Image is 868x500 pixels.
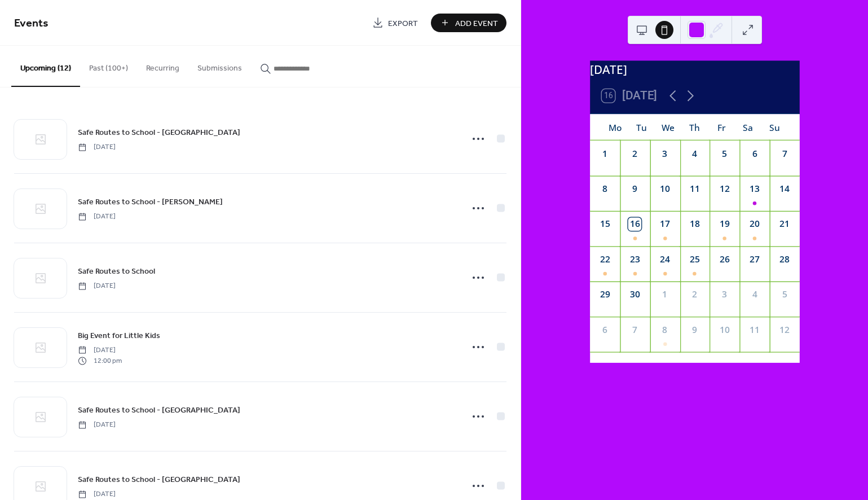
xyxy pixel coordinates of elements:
a: Safe Routes to School - [PERSON_NAME] [78,195,223,208]
button: Submissions [188,46,251,86]
div: 24 [658,253,671,266]
div: 8 [658,323,671,336]
span: [DATE] [78,142,116,152]
div: 4 [688,147,701,160]
div: 28 [778,253,791,266]
span: [DATE] [78,212,116,222]
div: 1 [658,288,671,301]
span: Safe Routes to School [78,266,155,278]
span: [DATE] [78,420,116,430]
div: 2 [688,288,701,301]
div: 29 [598,288,611,301]
button: Upcoming (12) [11,46,80,87]
div: Su [761,114,788,141]
div: 5 [718,147,731,160]
button: Past (100+) [80,46,137,86]
div: 9 [628,182,641,195]
div: 4 [748,288,761,301]
button: Recurring [137,46,188,86]
div: 21 [778,218,791,231]
div: 30 [628,288,641,301]
a: Big Event for Little Kids [78,329,160,342]
div: 7 [628,323,641,336]
div: 11 [748,323,761,336]
div: 9 [688,323,701,336]
div: 12 [778,323,791,336]
div: We [655,114,681,141]
div: 25 [688,253,701,266]
div: 26 [718,253,731,266]
div: 2 [628,147,641,160]
div: Sa [734,114,761,141]
div: Tu [628,114,655,141]
span: Safe Routes to School - [GEOGRAPHIC_DATA] [78,405,240,416]
div: 7 [778,147,791,160]
div: 22 [598,253,611,266]
div: 14 [778,182,791,195]
div: [DATE] [590,60,800,78]
span: [DATE] [78,281,116,291]
div: 1 [598,147,611,160]
div: 3 [718,288,731,301]
a: Safe Routes to School - [GEOGRAPHIC_DATA] [78,403,240,416]
span: Safe Routes to School - [GEOGRAPHIC_DATA] [78,127,240,139]
div: 19 [718,218,731,231]
a: Safe Routes to School - [GEOGRAPHIC_DATA] [78,473,240,486]
span: Export [388,17,418,29]
div: 16 [628,218,641,231]
div: 13 [748,182,761,195]
span: Events [14,12,49,34]
div: 8 [598,182,611,195]
div: 10 [658,182,671,195]
div: 11 [688,182,701,195]
div: 3 [658,147,671,160]
span: Big Event for Little Kids [78,330,160,342]
div: 17 [658,218,671,231]
span: 12:00 pm [78,356,122,366]
div: 12 [718,182,731,195]
div: 27 [748,253,761,266]
div: Fr [708,114,734,141]
div: 5 [778,288,791,301]
span: [DATE] [78,489,116,499]
a: Safe Routes to School - [GEOGRAPHIC_DATA] [78,126,240,139]
span: Add Event [455,17,498,29]
div: 23 [628,253,641,266]
span: Safe Routes to School - [PERSON_NAME] [78,196,223,208]
span: [DATE] [78,345,122,356]
div: 6 [598,323,611,336]
div: 15 [598,218,611,231]
div: Mo [602,114,628,141]
button: Add Event [431,14,506,32]
a: Export [364,14,426,32]
div: 20 [748,218,761,231]
a: Safe Routes to School [78,265,155,278]
div: 18 [688,218,701,231]
span: Safe Routes to School - [GEOGRAPHIC_DATA] [78,474,240,486]
div: 6 [748,147,761,160]
div: Th [681,114,708,141]
div: 10 [718,323,731,336]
